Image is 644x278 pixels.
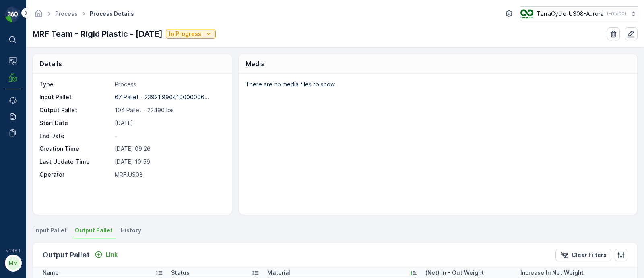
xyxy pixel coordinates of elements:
[555,249,611,261] button: Clear Filters
[39,119,111,127] p: Start Date
[267,269,290,277] p: Material
[39,59,62,69] p: Details
[75,226,113,234] span: Output Pallet
[537,10,604,18] p: TerraCycle-US08-Aurora
[246,80,629,88] p: There are no media files to show.
[115,106,223,114] p: 104 Pallet - 22490 lbs
[91,250,121,259] button: Link
[607,10,626,17] p: ( -05:00 )
[572,251,607,259] p: Clear Filters
[55,10,78,17] a: Process
[43,269,59,277] p: Name
[115,145,223,153] p: [DATE] 09:26
[7,257,20,270] div: MM
[520,269,584,277] p: Increase In Net Weight
[246,59,265,69] p: Media
[88,10,136,18] span: Process Details
[115,132,223,140] p: -
[166,29,216,39] button: In Progress
[115,80,223,88] p: Process
[39,132,111,140] p: End Date
[106,251,118,259] p: Link
[39,80,111,88] p: Type
[39,145,111,153] p: Creation Time
[5,248,21,253] span: v 1.48.1
[425,269,484,277] p: (Net) In - Out Weight
[5,6,21,23] img: logo
[39,171,111,179] p: Operator
[121,226,141,234] span: History
[43,249,90,261] p: Output Pallet
[34,12,43,19] a: Homepage
[115,158,223,166] p: [DATE] 10:59
[33,28,163,40] p: MRF Team - Rigid Plastic - [DATE]
[115,171,223,179] p: MRF.US08
[520,6,638,21] button: TerraCycle-US08-Aurora(-05:00)
[39,106,111,114] p: Output Pallet
[39,158,111,166] p: Last Update Time
[169,30,201,38] p: In Progress
[39,93,111,101] p: Input Pallet
[5,255,21,272] button: MM
[520,9,533,18] img: image_ci7OI47.png
[115,119,223,127] p: [DATE]
[171,269,190,277] p: Status
[34,226,67,234] span: Input Pallet
[115,94,209,100] p: 67 Pallet - 23921.990410000006...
